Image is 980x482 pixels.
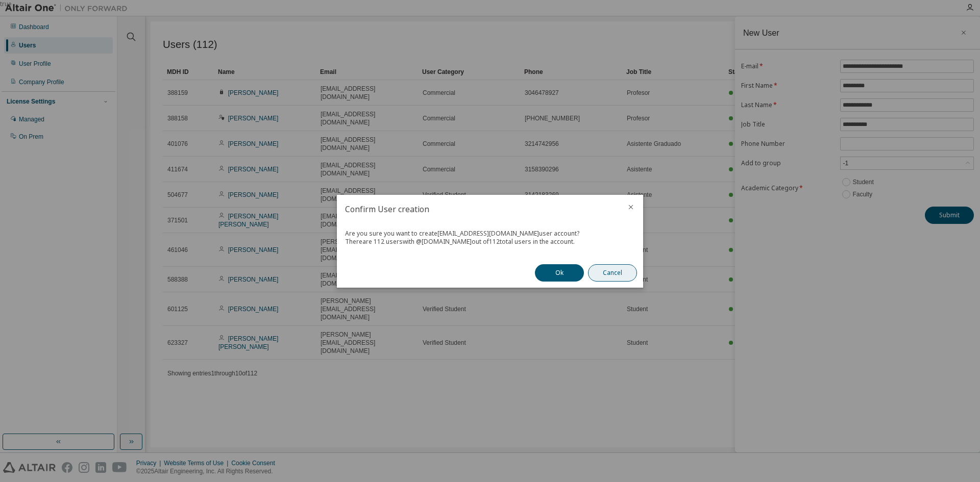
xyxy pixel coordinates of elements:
div: Are you sure you want to create [EMAIL_ADDRESS][DOMAIN_NAME] user account? [345,230,635,238]
button: Ok [535,264,584,282]
button: close [627,203,635,211]
div: There are 112 users with @ [DOMAIN_NAME] out of 112 total users in the account. [345,238,635,246]
h2: Confirm User creation [337,195,619,223]
button: Cancel [588,264,637,282]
